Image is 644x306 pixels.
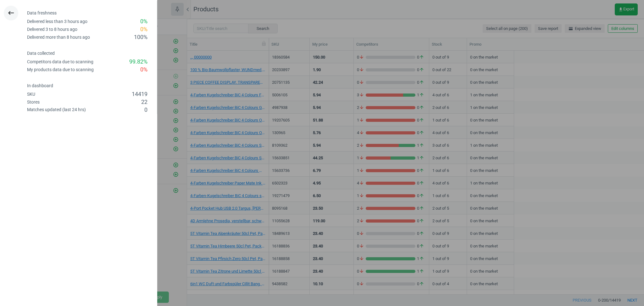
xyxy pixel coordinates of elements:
div: Matches updated (last 24 hrs) [27,107,86,113]
div: 0 % [140,18,147,25]
div: 100 % [134,33,147,41]
div: Delivered less than 3 hours ago [27,19,87,25]
h4: Data collected [27,51,157,56]
div: 99.82 % [129,58,147,66]
div: 0 % [140,25,147,33]
div: My products data due to scanning [27,67,94,73]
div: 14419 [132,90,147,98]
button: keyboard_backspace [4,6,18,20]
div: Stores [27,99,40,105]
h4: Data freshness [27,10,157,16]
div: 0 [144,106,147,114]
h4: In dashboard [27,83,157,88]
i: keyboard_backspace [7,9,15,17]
div: 22 [141,98,147,106]
div: Delivered 3 to 8 hours ago [27,26,77,32]
div: SKU [27,91,35,97]
div: Competitors data due to scanning [27,59,93,65]
div: 0 % [140,66,147,74]
div: Delivered more than 8 hours ago [27,34,90,40]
